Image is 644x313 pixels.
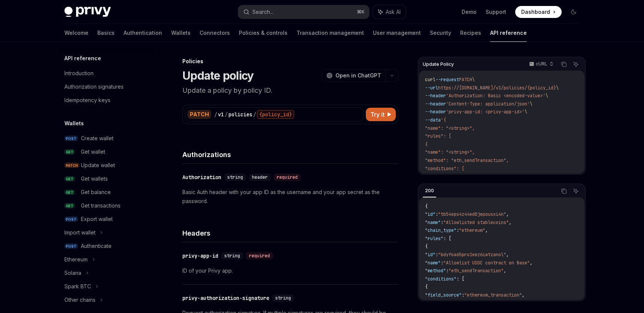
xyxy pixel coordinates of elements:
[521,8,550,16] span: Dashboard
[357,9,365,15] span: ⌘ K
[64,243,78,249] span: POST
[274,174,301,181] div: required
[253,111,256,118] div: /
[297,24,364,42] a: Transaction management
[64,163,79,168] span: PATCH
[252,7,273,16] div: Search...
[64,268,81,277] div: Solana
[559,59,569,69] button: Copy the contents from the code block
[58,93,154,107] a: Idempotency keys
[425,85,438,91] span: --url
[485,227,488,233] span: ,
[64,119,84,128] h5: Wallets
[425,227,456,233] span: "chain_type"
[171,24,191,42] a: Wallets
[556,85,559,91] span: \
[58,145,154,159] a: GETGet wallet
[459,77,472,83] span: PATCH
[446,93,546,99] span: 'Authorization: Basic <encoded-value>'
[443,220,509,225] span: "Allowlisted stablecoins"
[559,186,569,196] button: Copy the contents from the code block
[546,93,548,99] span: \
[225,111,228,118] div: /
[188,110,211,119] div: PATCH
[425,117,441,123] span: --data
[438,252,506,258] span: "bdyfoa65pro1eez6iwtzanol"
[441,117,446,123] span: '{
[182,188,398,206] p: Basic Auth header with your app ID as the username and your app secret as the password.
[522,292,525,298] span: ,
[64,69,94,78] div: Introduction
[430,24,451,42] a: Security
[456,227,459,233] span: :
[462,292,464,298] span: :
[525,58,557,71] button: cURL
[425,125,475,131] span: "name": "<string>",
[64,282,91,291] div: Spark BTC
[64,149,75,155] span: GET
[506,252,509,258] span: ,
[64,24,88,42] a: Welcome
[464,292,522,298] span: "ethereum_transaction"
[425,203,428,209] span: {
[373,24,421,42] a: User management
[425,243,428,249] span: {
[423,186,436,195] div: 200
[182,252,218,260] div: privy-app-id
[182,174,221,181] div: Authorization
[214,111,217,118] div: /
[459,227,485,233] span: "ethereum"
[182,294,269,302] div: privy-authorization-signature
[486,8,506,16] a: Support
[64,217,78,222] span: POST
[435,77,459,83] span: --request
[425,93,446,99] span: --header
[425,252,435,258] span: "id"
[446,101,530,107] span: 'Content-Type: application/json'
[441,260,443,266] span: :
[200,24,230,42] a: Connectors
[462,8,477,16] a: Demo
[425,268,446,274] span: "method"
[456,276,464,282] span: : [
[58,199,154,212] a: GETGet transactions
[182,228,398,238] h4: Headers
[530,260,532,266] span: ,
[124,24,162,42] a: Authentication
[425,276,456,282] span: "conditions"
[425,133,451,139] span: "rules": [
[182,58,398,65] div: Policies
[438,85,556,91] span: https://[DOMAIN_NAME]/v1/policies/{policy_id}
[81,201,121,210] div: Get transactions
[58,239,154,253] a: POSTAuthenticate
[228,111,252,118] div: policies
[425,157,509,163] span: "method": "eth_sendTransaction",
[58,159,154,172] a: PATCHUpdate wallet
[386,8,401,16] span: Ask AI
[443,260,530,266] span: "Allowlist USDC contract on Base"
[58,185,154,199] a: GETGet balance
[81,242,112,251] div: Authenticate
[425,284,428,290] span: {
[425,101,446,107] span: --header
[182,266,398,275] p: ID of your Privy app.
[425,292,462,298] span: "field_source"
[246,252,273,260] div: required
[443,236,451,242] span: : [
[64,96,110,105] div: Idempotency keys
[435,211,438,217] span: :
[182,85,398,96] p: Update a policy by policy ID.
[81,147,105,156] div: Get wallet
[441,220,443,225] span: :
[515,6,562,18] a: Dashboard
[504,268,506,274] span: ,
[64,203,75,209] span: GET
[425,166,464,172] span: "conditions": [
[182,150,398,160] h4: Authorizations
[58,67,154,80] a: Introduction
[81,161,115,170] div: Update wallet
[446,109,525,115] span: 'privy-app-id: <privy-app-id>'
[58,132,154,145] a: POSTCreate wallet
[425,77,435,83] span: curl
[64,255,88,264] div: Ethereum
